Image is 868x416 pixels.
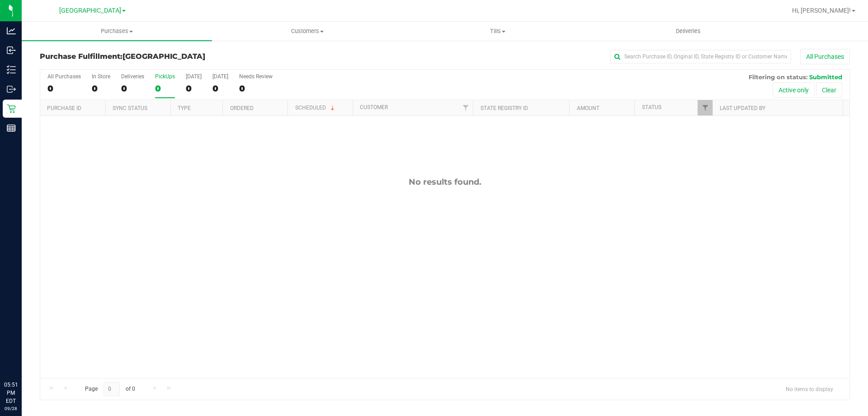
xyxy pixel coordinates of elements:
span: [GEOGRAPHIC_DATA] [59,7,121,14]
inline-svg: Retail [7,104,16,113]
div: [DATE] [186,73,202,80]
inline-svg: Reports [7,124,16,133]
button: All Purchases [800,49,850,64]
button: Active only [773,82,815,98]
span: Customers [212,27,402,35]
a: Purchases [22,22,212,41]
inline-svg: Inbound [7,46,16,55]
a: Status [642,104,661,110]
div: PickUps [155,73,175,80]
span: [GEOGRAPHIC_DATA] [123,52,205,61]
div: No results found. [40,177,849,187]
div: 0 [239,83,273,94]
a: Purchase ID [47,105,81,111]
inline-svg: Outbound [7,85,16,94]
div: Needs Review [239,73,273,80]
div: 0 [186,83,202,94]
a: Last Updated By [720,105,765,111]
span: Deliveries [664,27,713,35]
iframe: Resource center [9,344,36,371]
span: Page of 0 [77,382,142,396]
p: 05:51 PM EDT [4,381,18,405]
a: Filter [698,100,712,115]
span: Purchases [22,27,212,35]
a: Filter [458,100,473,115]
div: 0 [155,83,175,94]
a: Deliveries [593,22,783,41]
div: 0 [121,83,144,94]
a: Sync Status [113,105,147,111]
h3: Purchase Fulfillment: [40,53,310,61]
span: Tills [403,27,592,35]
a: Tills [402,22,593,41]
inline-svg: Inventory [7,65,16,74]
a: Type [178,105,191,111]
div: 0 [92,83,110,94]
div: [DATE] [212,73,228,80]
span: Filtering on status: [749,73,807,81]
div: In Store [92,73,110,80]
a: State Registry ID [481,105,528,111]
span: Submitted [809,73,842,81]
input: Search Purchase ID, Original ID, State Registry ID or Customer Name... [610,50,791,63]
span: No items to display [778,382,840,396]
a: Scheduled [295,105,336,111]
div: 0 [47,83,81,94]
div: All Purchases [47,73,81,80]
p: 09/28 [4,405,18,412]
a: Customer [360,104,388,110]
button: Clear [816,82,842,98]
div: Deliveries [121,73,144,80]
span: Hi, [PERSON_NAME]! [792,7,851,14]
inline-svg: Analytics [7,26,16,35]
div: 0 [212,83,228,94]
a: Ordered [230,105,254,111]
a: Amount [577,105,599,111]
a: Customers [212,22,402,41]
